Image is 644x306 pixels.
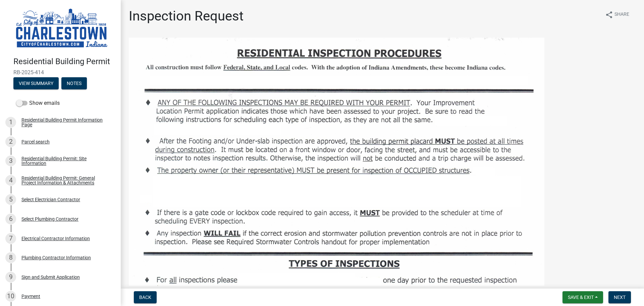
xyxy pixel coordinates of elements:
label: Show emails [16,99,60,107]
img: City of Charlestown, Indiana [13,7,110,50]
button: Next [608,291,631,303]
span: RB-2025-414 [13,69,107,76]
div: 4 [5,175,16,186]
button: Back [134,291,157,303]
wm-modal-confirm: Notes [61,81,87,86]
button: Save & Exit [562,291,603,303]
div: Residential Building Permit Information Page [21,118,110,127]
button: Notes [61,77,87,89]
div: 7 [5,233,16,244]
div: Parcel search [21,139,50,144]
div: Select Electrician Contractor [21,197,80,202]
div: 1 [5,117,16,128]
div: 8 [5,252,16,263]
div: Payment [21,294,40,299]
div: 5 [5,194,16,205]
h1: Inspection Request [129,8,244,24]
div: Residential Building Permit: Site Information [21,156,110,166]
button: View Summary [13,77,59,89]
div: Electrical Contractor Information [21,236,90,241]
div: Sign and Submit Application [21,275,80,279]
div: 2 [5,136,16,147]
div: 10 [5,291,16,302]
h4: Residential Building Permit [13,57,115,67]
button: shareShare [600,8,635,21]
span: Next [614,295,626,300]
i: share [605,11,613,19]
div: Residential Building Permit: General Project Information & Attachments [21,176,110,185]
span: Share [614,11,629,19]
div: Select Plumbing Contractor [21,217,78,221]
div: 3 [5,156,16,166]
div: Plumbing Contractor Information [21,255,91,260]
span: Back [139,295,151,300]
div: 9 [5,272,16,282]
wm-modal-confirm: Summary [13,81,59,86]
div: 6 [5,214,16,224]
span: Save & Exit [568,295,594,300]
